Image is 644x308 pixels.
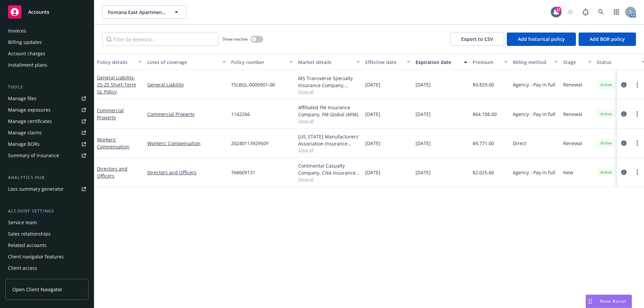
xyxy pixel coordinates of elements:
span: [DATE] [365,140,380,147]
span: Active [599,169,613,175]
span: Agency - Pay in full [513,111,555,118]
div: Policy number [231,59,285,66]
span: Export to CSV [461,36,493,42]
span: [DATE] [416,81,431,88]
div: Invoices [8,25,26,36]
button: Stage [560,54,594,70]
div: Lines of coverage [147,59,218,66]
input: Filter by keyword... [102,33,218,46]
div: Premium [473,59,500,66]
div: Market details [298,59,353,66]
a: circleInformation [620,81,628,89]
button: Billing method [510,54,560,70]
a: more [633,81,641,89]
span: Active [599,82,613,88]
span: $9,771.00 [473,140,494,147]
a: Sales relationships [5,229,89,239]
a: more [633,168,641,176]
div: Policy details [97,59,135,66]
span: Open Client Navigator [12,286,62,293]
span: Show all [298,89,360,95]
button: Policy number [228,54,296,70]
span: [DATE] [416,111,431,118]
a: Loss summary generator [5,184,89,194]
div: Status [597,59,638,66]
div: Stage [563,59,584,66]
a: Client navigator features [5,251,89,262]
a: General Liability [147,81,226,88]
div: 17 [555,7,561,13]
span: Fontana East Apartment Corporation [108,9,166,16]
span: $2,025.60 [473,169,494,176]
a: Billing updates [5,37,89,48]
a: Directors and Officers [97,166,127,179]
span: $9,829.00 [473,81,494,88]
a: Manage files [5,93,89,104]
button: Effective date [363,54,413,70]
button: Add historical policy [507,33,576,46]
span: $64,108.00 [473,111,497,118]
span: - 25-25 Short-Term GL Policy [97,74,136,95]
div: Account charges [8,48,45,59]
div: Manage BORs [8,139,40,149]
a: Account charges [5,48,89,59]
a: circleInformation [620,110,628,118]
a: Summary of insurance [5,150,89,161]
div: Sales relationships [8,229,51,239]
a: Workers' Compensation [147,140,226,147]
div: Continental Casualty Company, CNA Insurance, [PERSON_NAME] Insurance [298,162,360,176]
a: Accounts [5,3,89,21]
span: Add BOR policy [590,36,625,42]
a: circleInformation [620,168,628,176]
a: more [633,110,641,118]
span: Agency - Pay in full [513,169,555,176]
button: Nova Assist [586,295,632,308]
span: [DATE] [365,111,380,118]
button: Add BOR policy [579,33,636,46]
span: Active [599,111,613,117]
span: [DATE] [365,81,380,88]
button: Lines of coverage [145,54,228,70]
span: [DATE] [365,169,380,176]
a: Service team [5,217,89,228]
span: Show all [298,147,360,153]
span: 2024011392950Y [231,140,269,147]
div: Loss summary generator [8,184,64,194]
a: Report a Bug [579,5,592,19]
span: Nova Assist [600,298,626,304]
span: Add historical policy [518,36,565,42]
a: General Liability [97,74,136,95]
span: TSLBGL-0000901-00 [231,81,275,88]
div: [US_STATE] Manufacturers' Association Insurance Company, PMA Companies [298,133,360,147]
span: Show all [298,118,360,124]
div: Billing updates [8,37,42,48]
a: Client access [5,263,89,273]
div: Summary of insurance [8,150,59,161]
span: Active [599,140,613,146]
span: 1142266 [231,111,250,118]
div: Billing method [513,59,550,66]
span: 768609131 [231,169,255,176]
div: Client navigator features [8,251,64,262]
a: Commercial Property [97,107,124,121]
div: Manage certificates [8,116,52,127]
div: Expiration date [416,59,460,66]
div: Tools [5,84,89,90]
div: Account settings [5,208,89,214]
button: Premium [470,54,510,70]
div: Service team [8,217,37,228]
span: Agency - Pay in full [513,81,555,88]
span: [DATE] [416,169,431,176]
a: Search [594,5,608,19]
span: Show all [298,176,360,182]
span: Renewal [563,111,582,118]
button: Export to CSV [450,33,504,46]
a: Manage certificates [5,116,89,127]
div: MS Transverse Specialty Insurance Company, Transverse Insurance Company, CRC Group [298,75,360,89]
a: Manage exposures [5,105,89,115]
div: Affiliated FM Insurance Company, FM Global (AFM) [298,104,360,118]
a: Related accounts [5,240,89,251]
span: Renewal [563,81,582,88]
div: Client access [8,263,37,273]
